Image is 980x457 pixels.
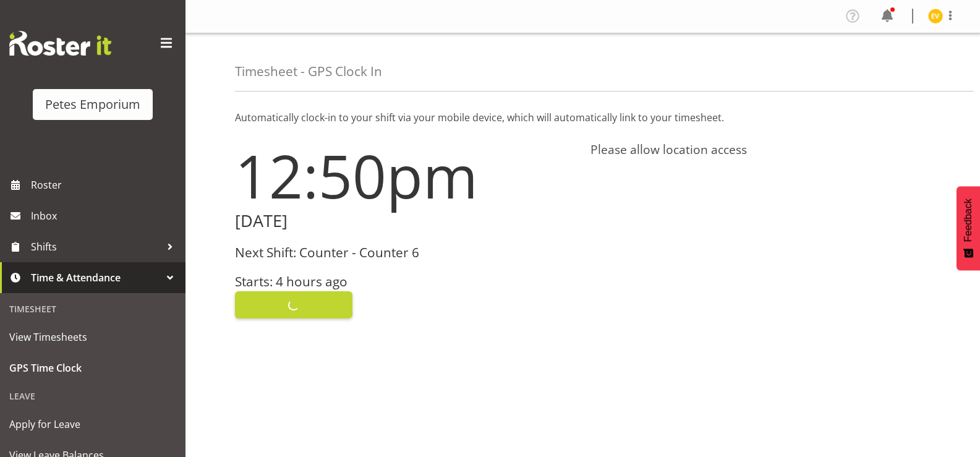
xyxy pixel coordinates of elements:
h1: 12:50pm [235,142,576,209]
img: eva-vailini10223.jpg [928,9,943,23]
img: Rosterit website logo [9,31,111,56]
h3: Next Shift: Counter - Counter 6 [235,246,576,260]
span: Roster [31,176,179,194]
span: Time & Attendance [31,268,161,287]
div: Petes Emporium [45,95,140,114]
h4: Please allow location access [590,142,931,157]
div: Leave [3,383,182,409]
h2: [DATE] [235,211,576,231]
div: Timesheet [3,296,182,322]
a: Apply for Leave [3,409,182,440]
span: Apply for Leave [9,415,176,434]
span: Feedback [963,199,974,242]
a: GPS Time Clock [3,352,182,383]
h4: Timesheet - GPS Clock In [235,64,382,79]
span: Inbox [31,207,179,225]
span: View Timesheets [9,328,176,346]
h3: Starts: 4 hours ago [235,275,576,289]
a: View Timesheets [3,322,182,352]
p: Automatically clock-in to your shift via your mobile device, which will automatically link to you... [235,110,931,125]
span: Shifts [31,237,161,256]
button: Feedback - Show survey [957,186,980,270]
span: GPS Time Clock [9,359,176,377]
